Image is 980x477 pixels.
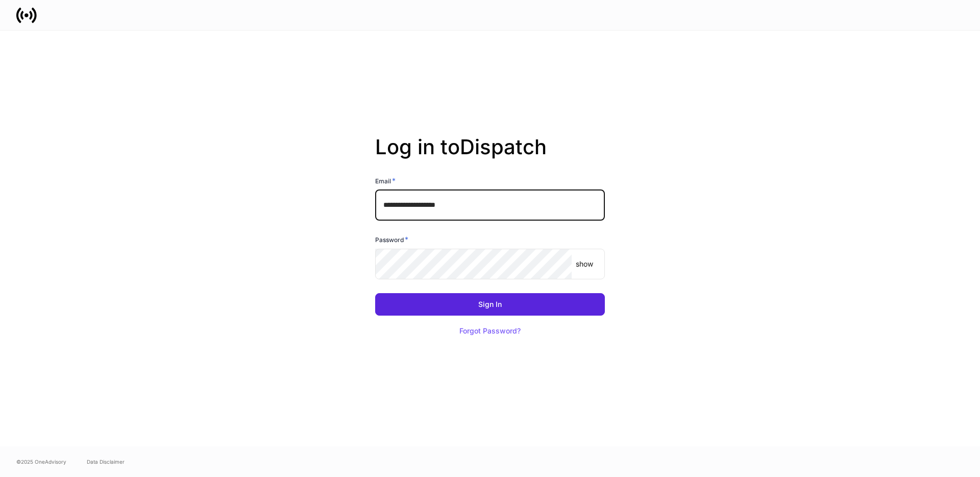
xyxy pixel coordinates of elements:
h6: Email [375,176,396,186]
p: show [576,259,593,269]
button: Sign In [375,293,605,316]
button: Forgot Password? [447,320,533,342]
a: Data Disclaimer [87,458,125,466]
h2: Log in to Dispatch [375,135,605,176]
div: Forgot Password? [459,327,521,335]
h6: Password [375,234,408,245]
span: © 2025 OneAdvisory [16,458,66,466]
div: Sign In [478,301,502,308]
